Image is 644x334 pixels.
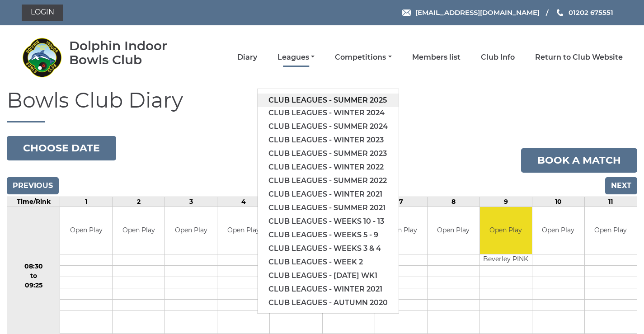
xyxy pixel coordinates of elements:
[480,207,532,254] td: Open Play
[258,174,399,188] a: Club leagues - Summer 2022
[585,207,637,254] td: Open Play
[555,7,613,18] a: Phone us 01202 675551
[479,197,532,207] td: 9
[258,269,399,282] a: Club leagues - [DATE] wk1
[605,177,637,194] input: Next
[412,52,461,62] a: Members list
[415,8,540,17] span: [EMAIL_ADDRESS][DOMAIN_NAME]
[69,39,193,67] div: Dolphin Indoor Bowls Club
[557,9,563,16] img: Phone us
[375,207,427,254] td: Open Play
[113,207,165,254] td: Open Play
[258,215,399,228] a: Club leagues - Weeks 10 - 13
[60,207,112,254] td: Open Play
[22,37,62,78] img: Dolphin Indoor Bowls Club
[277,52,315,62] a: Leagues
[402,9,411,16] img: Email
[165,207,217,254] td: Open Play
[481,52,515,62] a: Club Info
[258,133,399,147] a: Club leagues - Winter 2023
[584,197,637,207] td: 11
[535,52,623,62] a: Return to Club Website
[217,207,269,254] td: Open Play
[258,147,399,160] a: Club leagues - Summer 2023
[258,296,399,310] a: Club leagues - Autumn 2020
[60,197,113,207] td: 1
[165,197,217,207] td: 3
[7,136,116,160] button: Choose date
[258,282,399,296] a: Club leagues - Winter 2021
[532,207,584,254] td: Open Play
[7,177,59,194] input: Previous
[428,207,479,254] td: Open Play
[258,228,399,242] a: Club leagues - Weeks 5 - 9
[258,188,399,201] a: Club leagues - Winter 2021
[402,7,540,18] a: Email [EMAIL_ADDRESS][DOMAIN_NAME]
[237,52,257,62] a: Diary
[257,89,399,314] ul: Leagues
[7,89,637,122] h1: Bowls Club Diary
[258,255,399,269] a: Club leagues - Week 2
[480,254,532,266] td: Beverley PINK
[22,5,63,21] a: Login
[258,242,399,255] a: Club leagues - Weeks 3 & 4
[258,106,399,120] a: Club leagues - Winter 2024
[258,120,399,133] a: Club leagues - Summer 2024
[569,8,613,17] span: 01202 675551
[375,197,427,207] td: 7
[113,197,165,207] td: 2
[7,197,60,207] td: Time/Rink
[217,197,270,207] td: 4
[258,201,399,215] a: Club leagues - Summer 2021
[521,148,637,173] a: Book a match
[532,197,584,207] td: 10
[258,160,399,174] a: Club leagues - Winter 2022
[258,94,399,107] a: Club leagues - Summer 2025
[427,197,479,207] td: 8
[335,52,391,62] a: Competitions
